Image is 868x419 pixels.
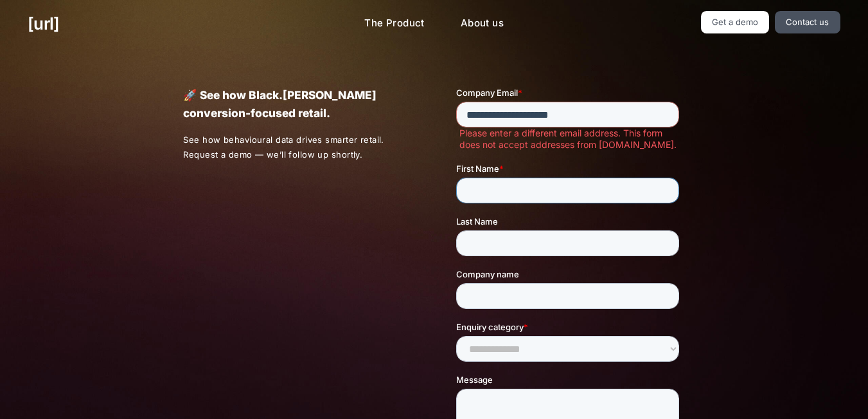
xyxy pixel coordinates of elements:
a: Contact us [775,11,840,33]
a: Get a demo [701,11,770,33]
a: The Product [354,11,435,36]
a: About us [450,11,514,36]
p: See how behavioural data drives smarter retail. Request a demo — we’ll follow up shortly. [183,133,412,162]
a: [URL] [28,11,59,36]
p: 🚀 See how Black.[PERSON_NAME] conversion-focused retail. [183,86,411,122]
